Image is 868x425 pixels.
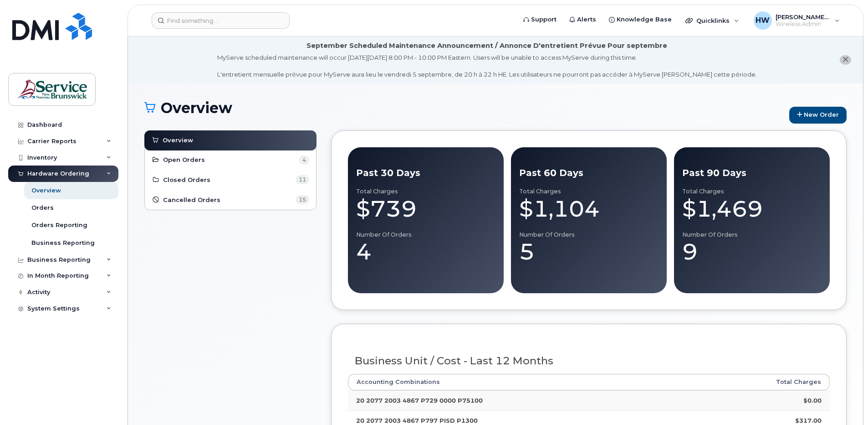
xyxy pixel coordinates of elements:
[682,166,822,180] div: Past 90 Days
[519,195,659,223] div: $1,104
[306,41,667,51] div: September Scheduled Maintenance Announcement / Annonce D'entretient Prévue Pour septembre
[789,107,847,124] a: New Order
[356,417,478,424] strong: 20 2077 2003 4867 P797 PISD P1300
[356,397,483,404] strong: 20 2077 2003 4867 P729 0000 P75100
[163,136,193,145] span: Overview
[840,55,851,65] button: close notification
[152,194,309,205] a: Cancelled Orders 15
[152,155,309,166] a: Open Orders 4
[348,374,684,390] th: Accounting Combinations
[356,195,495,223] div: $739
[163,155,205,164] span: Open Orders
[682,188,822,195] div: Total Charges
[519,231,659,238] div: Number of Orders
[682,238,822,265] div: 9
[519,166,659,180] div: Past 60 Days
[684,374,830,390] th: Total Charges
[519,188,659,195] div: Total Charges
[519,238,659,265] div: 5
[151,135,310,146] a: Overview
[356,231,495,238] div: Number of Orders
[803,397,822,404] strong: $0.00
[144,100,785,116] h1: Overview
[217,53,757,79] div: MyServe scheduled maintenance will occur [DATE][DATE] 8:00 PM - 10:00 PM Eastern. Users will be u...
[795,417,822,424] strong: $317.00
[682,195,822,223] div: $1,469
[163,176,210,184] span: Closed Orders
[296,195,309,204] span: 15
[356,166,495,180] div: Past 30 Days
[296,175,309,184] span: 11
[299,155,309,165] span: 4
[356,188,495,195] div: Total Charges
[163,196,220,204] span: Cancelled Orders
[152,175,309,186] a: Closed Orders 11
[682,231,822,238] div: Number of Orders
[356,238,495,265] div: 4
[355,355,823,367] h3: Business Unit / Cost - Last 12 Months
